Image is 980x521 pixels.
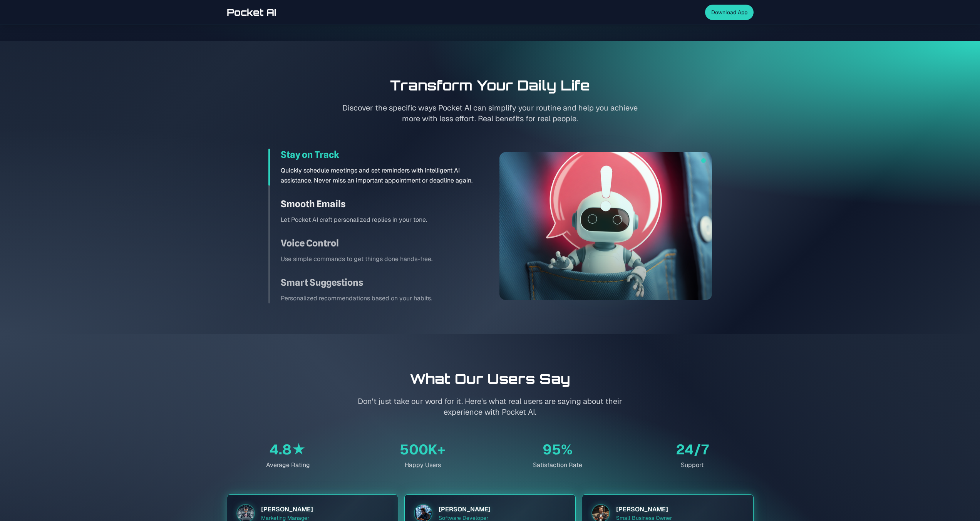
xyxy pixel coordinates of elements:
[281,215,481,225] p: Let Pocket AI craft personalized replies in your tone.
[227,461,349,470] div: Average Rating
[439,505,491,514] div: [PERSON_NAME]
[281,166,481,186] p: Quickly schedule meetings and set reminders with intelligent AI assistance. Never miss an importa...
[281,198,481,210] h3: Smooth Emails
[281,237,481,250] h3: Voice Control
[281,149,481,161] h3: Stay on Track
[261,505,313,514] div: [PERSON_NAME]
[342,396,638,417] p: Don't just take our word for it. Here's what real users are saying about their experience with Po...
[705,5,754,20] button: Download App
[281,254,481,264] p: Use simple commands to get things done hands-free.
[496,461,619,470] div: Satisfaction Rate
[362,442,484,457] div: 500K+
[281,293,481,303] p: Personalized recommendations based on your habits.
[281,276,481,289] h3: Smart Suggestions
[227,78,754,93] h2: Transform Your Daily Life
[227,371,754,387] h2: What Our Users Say
[496,442,619,457] div: 95%
[227,442,349,457] div: 4.8★
[362,461,484,470] div: Happy Users
[342,102,638,124] p: Discover the specific ways Pocket AI can simplify your routine and help you achieve more with les...
[227,6,276,18] span: Pocket AI
[631,461,754,470] div: Support
[631,442,754,457] div: 24/7
[616,505,672,514] div: [PERSON_NAME]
